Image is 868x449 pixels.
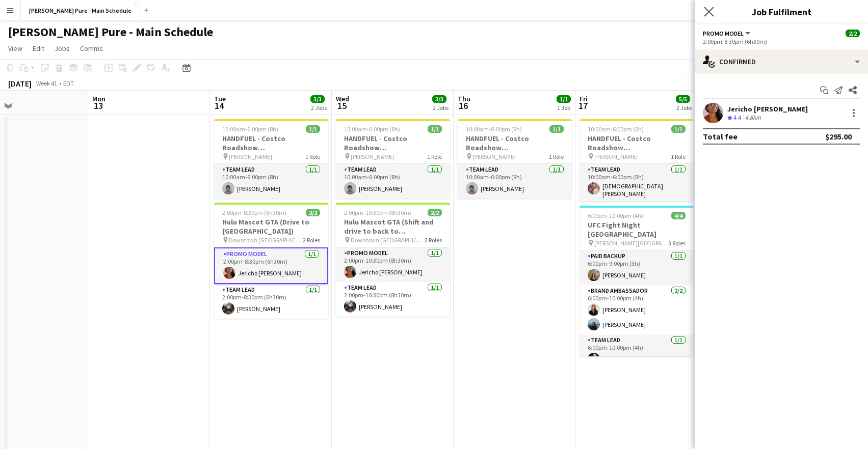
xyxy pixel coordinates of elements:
[588,125,644,133] span: 10:00am-6:00pm (8h)
[229,153,272,160] span: [PERSON_NAME]
[456,100,470,111] span: 16
[336,94,349,103] span: Wed
[466,125,522,133] span: 10:00am-6:00pm (8h)
[432,95,446,103] span: 3/3
[63,79,74,87] div: EDT
[34,79,59,87] span: Week 41
[427,153,442,160] span: 1 Role
[703,38,860,45] div: 2:00pm-8:30pm (6h30m)
[703,30,744,37] span: Promo model
[703,30,752,37] button: Promo model
[344,125,400,133] span: 10:00am-6:00pm (8h)
[695,5,868,18] h3: Job Fulfilment
[33,44,44,53] span: Edit
[21,1,140,20] button: [PERSON_NAME] Pure - Main Schedule
[671,212,686,219] span: 4/4
[214,119,328,199] app-job-card: 10:00am-6:00pm (8h)1/1HANDFUEL - Costco Roadshow [GEOGRAPHIC_DATA] [PERSON_NAME]1 RoleTeam Lead1/...
[458,134,572,152] h3: HANDFUEL - Costco Roadshow [GEOGRAPHIC_DATA]
[580,134,694,152] h3: HANDFUEL - Costco Roadshow [GEOGRAPHIC_DATA]
[588,212,643,219] span: 6:00pm-10:00pm (4h)
[425,236,442,244] span: 2 Roles
[55,44,70,53] span: Jobs
[458,164,572,199] app-card-role: Team Lead1/110:00am-6:00pm (8h)[PERSON_NAME]
[428,125,442,133] span: 1/1
[336,119,450,199] app-job-card: 10:00am-6:00pm (8h)1/1HANDFUEL - Costco Roadshow [GEOGRAPHIC_DATA] [PERSON_NAME]1 RoleTeam Lead1/...
[213,100,226,111] span: 14
[306,125,320,133] span: 1/1
[8,78,32,89] div: [DATE]
[594,239,668,247] span: [PERSON_NAME][GEOGRAPHIC_DATA]
[76,42,107,55] a: Comms
[472,153,516,160] span: [PERSON_NAME]
[214,203,328,319] app-job-card: 2:00pm-8:30pm (6h30m)2/2Hulu Mascot GTA (Drive to [GEOGRAPHIC_DATA]) Downtown [GEOGRAPHIC_DATA]2 ...
[214,217,328,236] h3: Hulu Mascot GTA (Drive to [GEOGRAPHIC_DATA])
[4,42,27,55] a: View
[428,209,442,216] span: 2/2
[580,94,588,103] span: Fri
[334,100,349,111] span: 15
[214,284,328,319] app-card-role: Team Lead1/12:00pm-8:30pm (6h30m)[PERSON_NAME]
[29,42,48,55] a: Edit
[303,236,320,244] span: 2 Roles
[594,153,638,160] span: [PERSON_NAME]
[846,30,860,37] span: 2/2
[229,236,303,244] span: Downtown [GEOGRAPHIC_DATA]
[549,153,564,160] span: 1 Role
[580,164,694,202] app-card-role: Team Lead1/110:00am-6:00pm (8h)[DEMOGRAPHIC_DATA][PERSON_NAME]
[92,94,106,103] span: Mon
[557,95,571,103] span: 1/1
[8,24,213,40] h1: [PERSON_NAME] Pure - Main Schedule
[311,104,327,111] div: 2 Jobs
[578,100,588,111] span: 17
[336,282,450,317] app-card-role: Team Lead1/12:00pm-10:30pm (8h30m)[PERSON_NAME]
[676,95,690,103] span: 5/5
[80,44,103,53] span: Comms
[580,220,694,239] h3: UFC Fight Night [GEOGRAPHIC_DATA]
[825,131,852,142] div: $295.00
[214,164,328,199] app-card-role: Team Lead1/110:00am-6:00pm (8h)[PERSON_NAME]
[668,239,686,247] span: 3 Roles
[336,217,450,236] h3: Hulu Mascot GTA (Shift and drive to back to [GEOGRAPHIC_DATA])
[8,44,22,53] span: View
[336,247,450,282] app-card-role: Promo model1/12:00pm-10:30pm (8h30m)Jericho [PERSON_NAME]
[580,206,694,356] app-job-card: 6:00pm-10:00pm (4h)4/4UFC Fight Night [GEOGRAPHIC_DATA] [PERSON_NAME][GEOGRAPHIC_DATA]3 RolesPaid...
[671,125,686,133] span: 1/1
[580,250,694,285] app-card-role: Paid Backup1/16:00pm-9:00pm (3h)[PERSON_NAME]
[580,334,694,369] app-card-role: Team Lead1/16:00pm-10:00pm (4h)[PERSON_NAME]
[344,209,411,216] span: 2:00pm-10:30pm (8h30m)
[733,114,741,121] span: 4.4
[727,104,808,114] div: Jericho [PERSON_NAME]
[50,42,74,55] a: Jobs
[351,153,394,160] span: [PERSON_NAME]
[305,153,320,160] span: 1 Role
[458,119,572,199] app-job-card: 10:00am-6:00pm (8h)1/1HANDFUEL - Costco Roadshow [GEOGRAPHIC_DATA] [PERSON_NAME]1 RoleTeam Lead1/...
[557,104,570,111] div: 1 Job
[222,125,278,133] span: 10:00am-6:00pm (8h)
[336,203,450,317] app-job-card: 2:00pm-10:30pm (8h30m)2/2Hulu Mascot GTA (Shift and drive to back to [GEOGRAPHIC_DATA]) Downtown ...
[743,114,763,122] div: 4.8km
[458,94,470,103] span: Thu
[214,247,328,284] app-card-role: Promo model1/12:00pm-8:30pm (6h30m)Jericho [PERSON_NAME]
[214,134,328,152] h3: HANDFUEL - Costco Roadshow [GEOGRAPHIC_DATA]
[549,125,564,133] span: 1/1
[676,104,692,111] div: 2 Jobs
[91,100,106,111] span: 13
[703,131,738,142] div: Total fee
[580,119,694,202] app-job-card: 10:00am-6:00pm (8h)1/1HANDFUEL - Costco Roadshow [GEOGRAPHIC_DATA] [PERSON_NAME]1 RoleTeam Lead1/...
[336,134,450,152] h3: HANDFUEL - Costco Roadshow [GEOGRAPHIC_DATA]
[214,94,226,103] span: Tue
[351,236,425,244] span: Downtown [GEOGRAPHIC_DATA]
[310,95,325,103] span: 3/3
[695,49,868,74] div: Confirmed
[671,153,686,160] span: 1 Role
[580,285,694,334] app-card-role: Brand Ambassador2/26:00pm-10:00pm (4h)[PERSON_NAME][PERSON_NAME]
[433,104,449,111] div: 2 Jobs
[222,209,286,216] span: 2:00pm-8:30pm (6h30m)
